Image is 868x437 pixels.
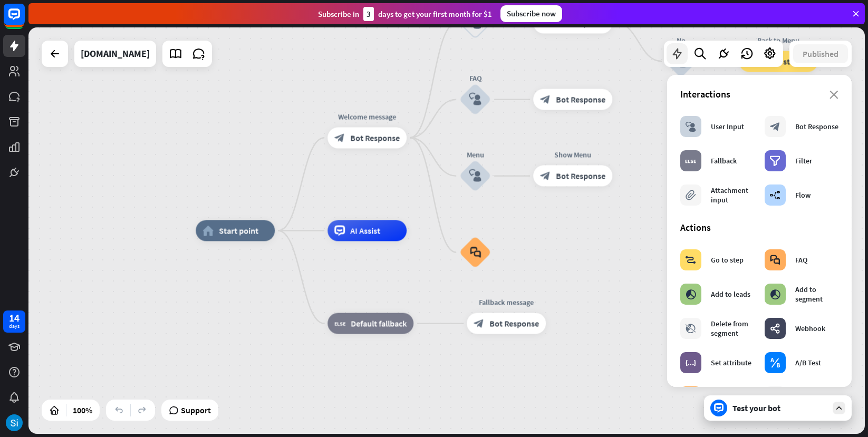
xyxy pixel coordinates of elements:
[350,132,400,143] span: Bot Response
[320,111,414,122] div: Welcome message
[770,357,780,368] i: block_ab_testing
[795,285,838,304] div: Add to segment
[3,310,25,333] a: 14 days
[334,318,345,329] i: block_fallback
[793,44,848,63] button: Published
[474,318,484,329] i: block_bot_response
[680,221,838,234] div: Actions
[334,132,345,143] i: block_bot_response
[202,226,214,236] i: home_2
[8,4,40,36] button: Open LiveChat chat widget
[711,186,754,205] div: Attachment input
[770,323,780,334] i: webhooks
[363,7,374,21] div: 3
[770,255,780,265] i: block_faq
[459,297,554,308] div: Fallback message
[9,323,20,330] div: days
[686,156,697,166] i: block_fallback
[81,41,150,67] div: petsig.gt.tc
[469,93,481,106] i: block_user_input
[795,358,821,367] div: A/B Test
[540,171,551,181] i: block_bot_response
[686,357,697,368] i: block_set_attribute
[711,122,744,131] div: User Input
[795,156,812,166] div: Filter
[731,35,826,45] div: Back to Menu
[711,156,737,166] div: Fallback
[9,313,20,323] div: 14
[770,289,780,299] i: block_add_to_segment
[686,255,697,265] i: block_goto
[795,324,825,333] div: Webhook
[70,402,95,419] div: 100%
[219,226,258,236] span: Start point
[830,91,838,99] i: close
[500,5,562,22] div: Subscribe now
[489,318,539,329] span: Bot Response
[770,156,781,166] i: filter
[770,121,780,132] i: block_bot_response
[443,73,507,84] div: FAQ
[525,150,620,160] div: Show Menu
[181,402,211,419] span: Support
[686,121,696,132] i: block_user_input
[770,190,781,200] i: builder_tree
[795,190,811,200] div: Flow
[350,226,380,236] span: AI Assist
[686,289,696,299] i: block_add_to_segment
[762,56,799,66] span: Go to step
[443,150,507,160] div: Menu
[795,255,807,265] div: FAQ
[711,358,751,367] div: Set attribute
[351,318,407,329] span: Default fallback
[680,88,838,100] div: Interactions
[711,319,754,338] div: Delete from segment
[674,55,687,67] i: block_user_input
[556,171,605,181] span: Bot Response
[649,35,712,45] div: No
[711,255,744,265] div: Go to step
[686,323,696,334] i: block_delete_from_segment
[711,289,750,299] div: Add to leads
[469,170,481,182] i: block_user_input
[732,403,827,413] div: Test your bot
[540,94,551,105] i: block_bot_response
[556,94,605,105] span: Bot Response
[795,122,838,131] div: Bot Response
[686,190,696,200] i: block_attachment
[470,247,481,258] i: block_faq
[318,7,492,21] div: Subscribe in days to get your first month for $1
